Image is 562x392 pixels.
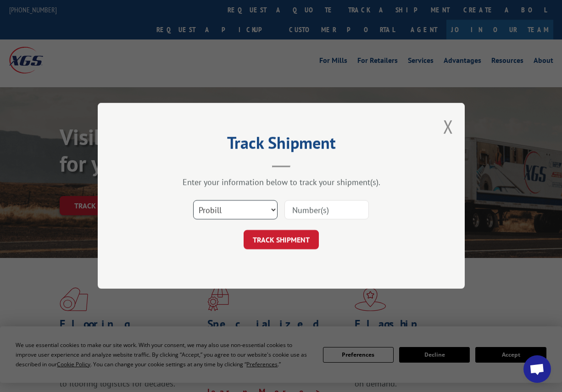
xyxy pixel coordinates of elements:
h2: Track Shipment [144,136,419,154]
input: Number(s) [284,201,369,220]
div: Enter your information below to track your shipment(s). [144,177,419,188]
button: Close modal [443,114,453,139]
button: TRACK SHIPMENT [244,230,319,250]
div: Open chat [523,355,551,383]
